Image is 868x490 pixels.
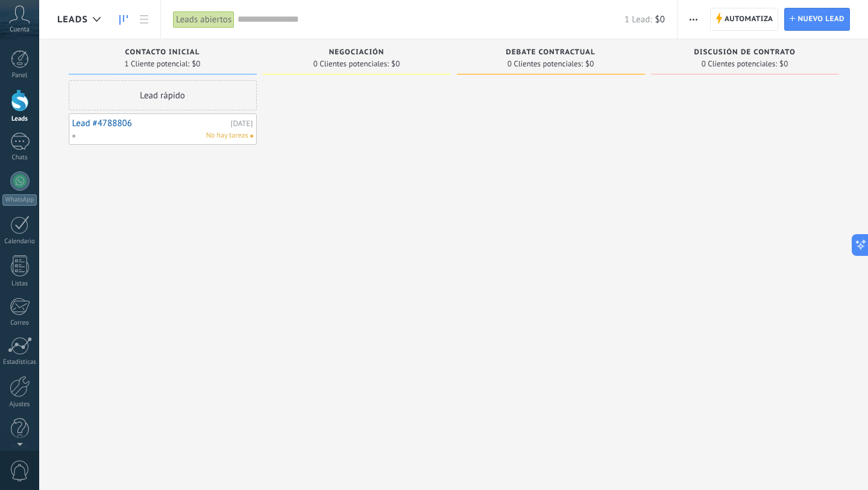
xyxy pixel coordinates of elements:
[694,48,795,57] span: Discusión de contrato
[2,194,37,206] div: WhatsApp
[2,401,37,409] div: Ajustes
[685,8,702,31] button: Más
[2,238,37,246] div: Calendario
[624,14,652,25] span: 1 Lead:
[125,48,200,57] span: Contacto inicial
[269,48,445,59] div: Negociación
[2,280,37,288] div: Listas
[125,60,190,68] span: 1 Cliente potencial:
[506,48,595,57] span: Debate contractual
[192,60,200,68] span: $0
[463,48,639,59] div: Debate contractual
[329,48,385,57] span: Negociación
[797,8,844,30] span: Nuevo lead
[2,154,37,162] div: Chats
[2,358,37,366] div: Estadísticas
[710,8,779,31] a: Automatiza
[784,8,850,31] a: Nuevo lead
[702,60,777,68] span: 0 Clientes potenciales:
[134,8,154,31] a: Lista
[173,11,234,28] div: Leads abiertos
[206,130,248,141] span: No hay tareas
[231,119,253,127] div: [DATE]
[250,135,253,138] span: No hay nada asignado
[2,72,37,80] div: Panel
[2,115,37,123] div: Leads
[313,60,389,68] span: 0 Clientes potenciales:
[779,60,788,68] span: $0
[72,118,228,129] a: Lead #4788806
[75,48,251,59] div: Contacto inicial
[391,60,400,68] span: $0
[657,48,833,59] div: Discusión de contrato
[2,319,37,327] div: Correo
[57,14,88,25] span: Leads
[725,8,773,30] span: Automatiza
[585,60,594,68] span: $0
[508,60,583,68] span: 0 Clientes potenciales:
[655,14,665,25] span: $0
[113,8,134,31] a: Leads
[69,80,257,110] div: Lead rápido
[10,26,30,34] span: Cuenta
